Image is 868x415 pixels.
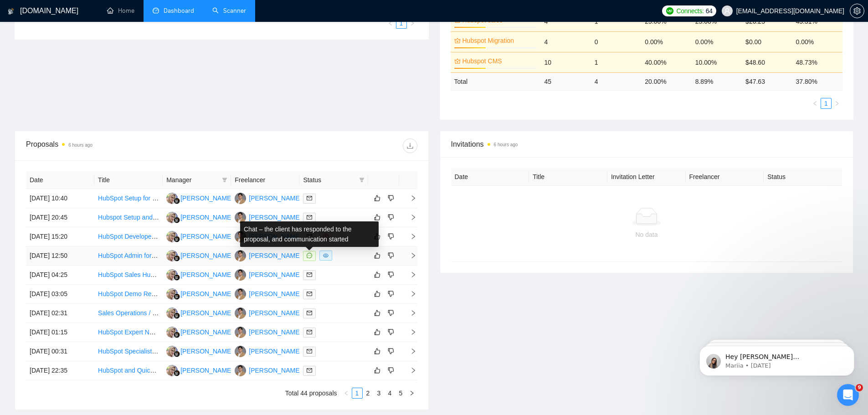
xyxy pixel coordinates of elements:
[249,193,301,203] div: [PERSON_NAME]
[388,252,394,259] span: dislike
[792,31,842,52] td: 0.00%
[249,251,301,261] div: [PERSON_NAME]
[591,31,641,52] td: 0
[374,290,380,297] span: like
[372,365,383,376] button: like
[742,31,792,52] td: $0.00
[307,195,312,201] span: mail
[372,288,383,299] button: like
[240,221,379,247] div: Chat – the client has responded to the proposal, and communication started
[388,195,394,202] span: dislike
[26,189,94,208] td: [DATE] 10:40
[235,193,246,204] img: YK
[832,98,842,109] button: right
[676,6,704,16] span: Connects:
[374,367,380,374] span: like
[174,293,180,300] img: gigradar-bm.png
[388,348,394,355] span: dislike
[372,327,383,338] button: like
[180,212,233,222] div: [PERSON_NAME]
[249,270,301,280] div: [PERSON_NAME]
[374,309,380,317] span: like
[388,328,394,336] span: dislike
[388,290,394,297] span: dislike
[792,52,842,72] td: 48.73%
[94,285,163,304] td: HubSpot Demo Request Form and Calendar Integration
[307,272,312,277] span: mail
[180,289,233,299] div: [PERSON_NAME]
[98,195,180,202] a: HubSpot Setup for Marketing
[706,6,713,16] span: 64
[40,35,157,43] p: Message from Mariia, sent 2w ago
[406,388,417,399] li: Next Page
[458,230,835,240] div: No data
[385,365,396,376] button: dislike
[94,266,163,285] td: HubSpot Sales Hub and Marketing Hub Setup Expert Needed
[540,52,591,72] td: 10
[407,18,418,29] li: Next Page
[403,310,416,316] span: right
[388,214,394,221] span: dislike
[166,271,233,278] a: NN[PERSON_NAME]
[180,193,233,203] div: [PERSON_NAME]
[323,253,329,258] span: eye
[374,328,380,336] span: like
[98,290,256,297] a: HubSpot Demo Request Form and Calendar Integration
[166,250,178,261] img: NN
[26,246,94,266] td: [DATE] 12:50
[374,388,385,399] li: 3
[307,310,312,316] span: mail
[180,327,233,337] div: [PERSON_NAME]
[692,72,742,90] td: 8.89 %
[591,72,641,90] td: 4
[385,388,395,398] a: 4
[462,56,535,66] a: Hubspot CMS
[94,246,163,266] td: HubSpot Admin for Instance Cleanup and Optimization
[212,7,246,15] a: searchScanner
[220,173,229,187] span: filter
[166,213,233,220] a: NN[PERSON_NAME]
[235,250,246,261] img: YK
[166,290,233,297] a: NN[PERSON_NAME]
[409,390,415,396] span: right
[235,366,301,374] a: YK[PERSON_NAME]
[94,323,163,342] td: HubSpot Expert Needed (Whitelabel/Subcontract)
[540,72,591,90] td: 45
[166,175,218,185] span: Manager
[94,171,163,189] th: Title
[166,347,233,354] a: NN[PERSON_NAME]
[372,269,383,280] button: like
[166,231,178,242] img: NN
[94,208,163,227] td: Hubspot Setup and Configuration Specialist
[352,388,363,399] li: 1
[174,274,180,281] img: gigradar-bm.png
[166,193,178,204] img: NN
[235,327,246,338] img: YK
[26,342,94,361] td: [DATE] 00:31
[856,384,863,391] span: 9
[374,252,380,259] span: like
[107,7,134,15] a: homeHome
[686,327,868,390] iframe: Intercom notifications message
[388,309,394,317] span: dislike
[166,251,233,259] a: NN[PERSON_NAME]
[98,367,293,374] a: HubSpot and QuickBooks Integration for Automated Sales Scorecard
[98,233,328,240] a: HubSpot Developer (CMS + CRM + Integrations) – Ongoing White-Label Projects
[403,138,417,153] button: download
[832,98,842,109] li: Next Page
[724,8,730,14] span: user
[222,177,227,183] span: filter
[249,365,301,375] div: [PERSON_NAME]
[494,142,518,147] time: 6 hours ago
[249,346,301,356] div: [PERSON_NAME]
[94,189,163,208] td: HubSpot Setup for Marketing
[396,388,406,398] a: 5
[235,194,301,201] a: YK[PERSON_NAME]
[641,52,691,72] td: 40.00%
[235,346,246,357] img: YK
[26,323,94,342] td: [DATE] 01:15
[403,329,416,335] span: right
[666,7,673,15] img: upwork-logo.png
[26,227,94,246] td: [DATE] 15:20
[850,4,864,18] button: setting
